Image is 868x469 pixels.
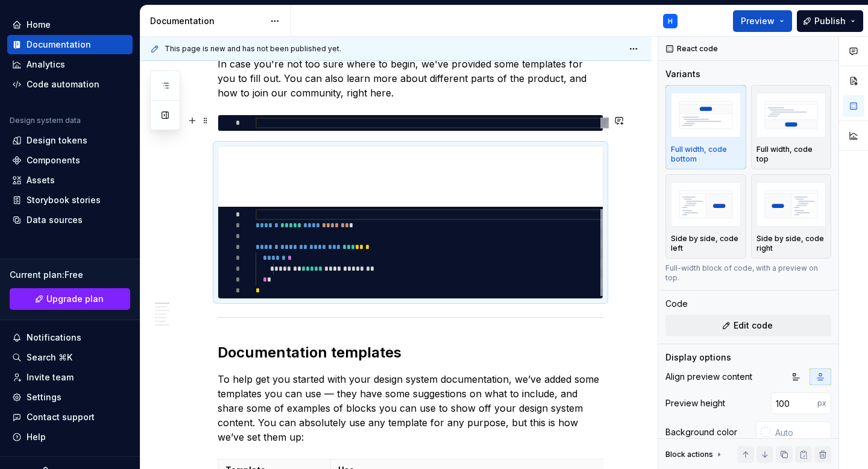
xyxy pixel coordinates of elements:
a: Design tokens [7,131,133,150]
div: Help [27,431,46,443]
div: Design tokens [27,134,87,146]
div: Storybook stories [27,194,101,206]
div: H [668,16,673,26]
div: Design system data [10,116,81,125]
input: Auto [770,421,831,443]
button: Edit code [665,315,831,336]
div: Documentation [150,15,264,27]
div: Full-width block of code, with a preview on top. [665,263,831,283]
a: Storybook stories [7,190,133,210]
a: Data sources [7,210,133,230]
img: placeholder [756,182,826,226]
div: Block actions [665,450,713,459]
span: Publish [814,15,846,27]
button: Help [7,427,133,447]
button: Preview [733,10,792,32]
div: Invite team [27,371,74,383]
img: placeholder [671,182,741,226]
p: Side by side, code right [756,234,826,253]
a: Upgrade plan [10,288,130,310]
button: Contact support [7,408,133,427]
p: Side by side, code left [671,234,741,253]
span: Preview [741,15,775,27]
div: Notifications [27,332,81,344]
div: Align preview content [665,371,752,383]
div: Analytics [27,58,65,71]
div: Settings [27,391,61,403]
button: Publish [797,10,863,32]
p: Full width, code bottom [671,145,741,164]
div: Documentation [27,39,91,51]
div: Variants [665,68,700,80]
div: Background color [665,426,737,438]
div: Block actions [665,446,724,463]
div: Code automation [27,78,99,90]
p: Full width, code top [756,145,826,164]
div: Preview height [665,397,725,409]
div: Display options [665,351,731,364]
p: px [817,398,826,408]
h2: Documentation templates [218,343,603,362]
input: 100 [771,392,817,414]
span: Upgrade plan [46,293,104,305]
p: In case you're not too sure where to begin, we've provided some templates for you to fill out. Yo... [218,57,603,100]
div: Search ⌘K [27,351,72,364]
a: Code automation [7,75,133,94]
a: Invite team [7,368,133,387]
img: placeholder [756,93,826,137]
p: To help get you started with your design system documentation, we’ve added some templates you can... [218,372,603,444]
button: Search ⌘K [7,348,133,367]
span: Edit code [734,319,773,332]
a: Analytics [7,55,133,74]
button: placeholderSide by side, code right [751,174,832,259]
span: This page is new and has not been published yet. [165,44,341,54]
div: Assets [27,174,55,186]
div: Current plan : Free [10,269,130,281]
button: placeholderSide by side, code left [665,174,746,259]
div: Code [665,298,688,310]
div: Components [27,154,80,166]
a: Home [7,15,133,34]
button: placeholderFull width, code top [751,85,832,169]
a: Documentation [7,35,133,54]
a: Assets [7,171,133,190]
button: placeholderFull width, code bottom [665,85,746,169]
div: Contact support [27,411,95,423]
img: placeholder [671,93,741,137]
a: Components [7,151,133,170]
div: Data sources [27,214,83,226]
a: Settings [7,388,133,407]
button: Notifications [7,328,133,347]
div: Home [27,19,51,31]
